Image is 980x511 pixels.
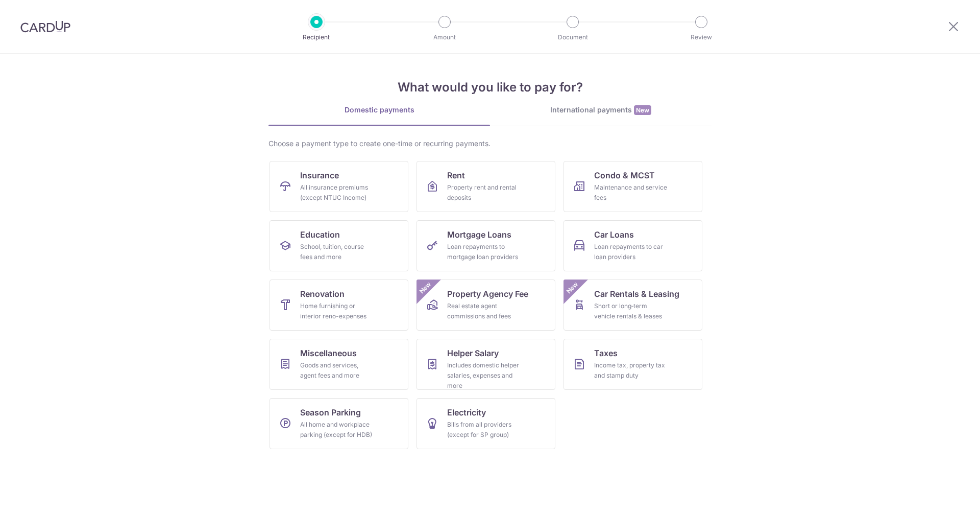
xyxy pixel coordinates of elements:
div: All home and workplace parking (except for HDB) [300,420,374,440]
span: Electricity [447,406,486,419]
h4: What would you like to pay for? [268,78,712,97]
div: Includes domestic helper salaries, expenses and more [447,360,521,391]
div: Short or long‑term vehicle rentals & leases [594,301,668,321]
a: Car Rentals & LeasingShort or long‑term vehicle rentals & leasesNew [563,280,702,331]
span: New [634,105,651,115]
span: Car Loans [594,228,634,241]
div: International payments [490,105,712,115]
a: TaxesIncome tax, property tax and stamp duty [563,339,702,390]
div: Real estate agent commissions and fees [447,301,521,321]
a: Mortgage LoansLoan repayments to mortgage loan providers [416,220,555,271]
a: Season ParkingAll home and workplace parking (except for HDB) [269,398,408,449]
span: Helper Salary [447,347,499,359]
span: Rent [447,169,465,181]
span: Mortgage Loans [447,228,511,241]
div: Domestic payments [268,105,490,115]
a: ElectricityBills from all providers (except for SP group) [416,398,555,449]
div: Maintenance and service fees [594,182,668,203]
div: School, tuition, course fees and more [300,242,374,262]
span: Renovation [300,288,345,300]
p: Recipient [279,32,354,42]
a: Property Agency FeeReal estate agent commissions and feesNew [416,280,555,331]
span: Car Rentals & Leasing [594,288,679,300]
a: RenovationHome furnishing or interior reno-expenses [269,280,408,331]
span: New [564,280,581,296]
div: Loan repayments to mortgage loan providers [447,242,521,262]
a: Helper SalaryIncludes domestic helper salaries, expenses and more [416,339,555,390]
a: MiscellaneousGoods and services, agent fees and more [269,339,408,390]
a: RentProperty rent and rental deposits [416,161,555,212]
div: Income tax, property tax and stamp duty [594,360,668,381]
div: Bills from all providers (except for SP group) [447,420,521,440]
a: Car LoansLoan repayments to car loan providers [563,220,702,271]
span: Education [300,228,340,241]
p: Amount [407,32,482,42]
span: Miscellaneous [300,347,357,359]
a: InsuranceAll insurance premiums (except NTUC Income) [269,161,408,212]
a: Condo & MCSTMaintenance and service fees [563,161,702,212]
span: Insurance [300,169,339,181]
div: Goods and services, agent fees and more [300,360,374,381]
span: New [417,280,434,296]
div: Property rent and rental deposits [447,182,521,203]
div: Loan repayments to car loan providers [594,242,668,262]
span: Condo & MCST [594,169,655,181]
div: Home furnishing or interior reno-expenses [300,301,374,321]
div: Choose a payment type to create one-time or recurring payments. [268,138,712,149]
p: Document [535,32,610,42]
span: Taxes [594,347,618,359]
img: CardUp [20,20,70,33]
p: Review [664,32,739,42]
a: EducationSchool, tuition, course fees and more [269,220,408,271]
div: All insurance premiums (except NTUC Income) [300,182,374,203]
span: Property Agency Fee [447,288,528,300]
span: Season Parking [300,406,361,419]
